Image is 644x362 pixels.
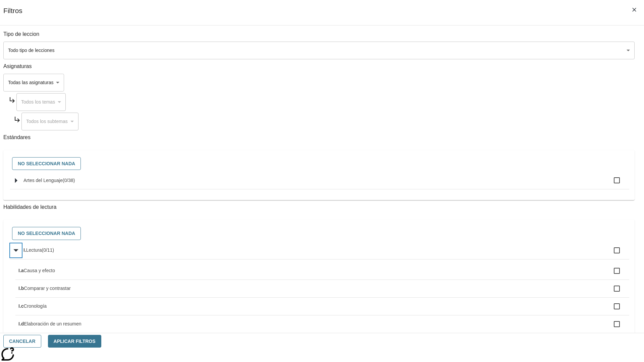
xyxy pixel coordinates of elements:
span: 0 estándares seleccionados/11 estándares en grupo [42,247,54,253]
p: Habilidades de lectura [3,203,635,211]
div: Seleccione una Asignatura [3,74,64,92]
span: I.d [18,321,24,326]
button: Cerrar los filtros del Menú lateral [627,3,641,17]
span: 0 estándares seleccionados/38 estándares en grupo [63,178,75,183]
span: I.c [18,303,24,309]
span: I.b [18,286,24,291]
button: No seleccionar nada [12,227,81,240]
button: No seleccionar nada [12,157,81,170]
p: Estándares [3,134,635,141]
span: Lectura [26,247,42,253]
div: Seleccione estándares [9,156,629,172]
div: Seleccione un tipo de lección [3,42,635,59]
span: I.a [18,268,24,273]
p: Asignaturas [3,63,635,70]
span: I. [23,247,26,253]
span: Elaboración de un resumen [24,321,81,326]
ul: Seleccione estándares [10,172,629,195]
h1: Filtros [3,7,22,25]
span: Comparar y contrastar [24,286,70,291]
span: Artes del Lenguaje [23,178,63,183]
span: Causa y efecto [24,268,55,273]
div: Seleccione una Asignatura [21,113,78,130]
button: Cancelar [3,335,41,348]
span: Cronología [24,303,47,309]
button: Aplicar Filtros [48,335,101,348]
div: Seleccione habilidades [9,225,629,242]
div: Seleccione una Asignatura [16,93,66,111]
p: Tipo de leccion [3,31,635,38]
